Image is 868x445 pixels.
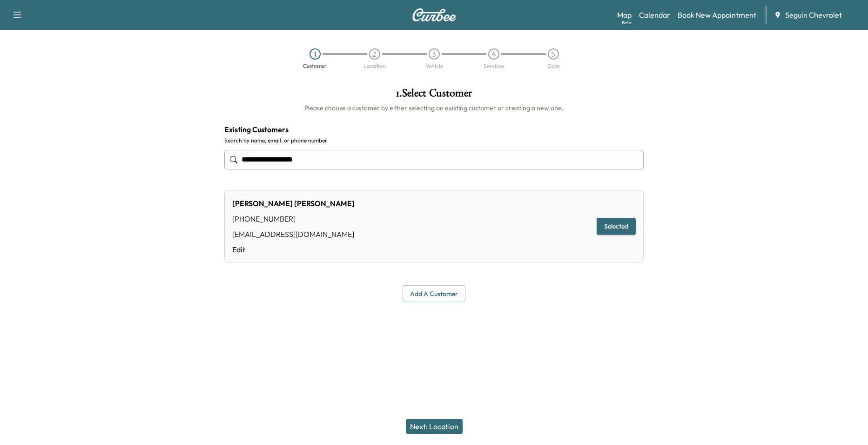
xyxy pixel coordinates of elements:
[224,124,644,135] h4: Existing Customers
[363,63,386,69] div: Location
[548,48,559,60] div: 5
[617,9,632,20] a: MapBeta
[429,48,440,60] div: 3
[488,48,499,60] div: 4
[425,63,443,69] div: Vehicle
[547,63,559,69] div: Date
[785,9,842,20] span: Seguin Chevrolet
[232,198,355,209] div: [PERSON_NAME] [PERSON_NAME]
[369,48,380,60] div: 2
[303,63,327,69] div: Customer
[232,229,355,240] div: [EMAIL_ADDRESS][DOMAIN_NAME]
[224,88,644,103] h1: 1 . Select Customer
[622,19,632,26] div: Beta
[403,285,465,303] button: Add a customer
[232,244,355,255] a: Edit
[597,218,636,235] button: Selected
[232,213,355,224] div: [PHONE_NUMBER]
[484,63,504,69] div: Services
[224,103,644,113] h6: Please choose a customer by either selecting an existing customer or creating a new one.
[406,419,463,434] button: Next: Location
[412,8,457,21] img: Curbee Logo
[639,9,670,20] a: Calendar
[310,48,321,60] div: 1
[224,137,644,144] label: Search by name, email, or phone number
[678,9,756,20] a: Book New Appointment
